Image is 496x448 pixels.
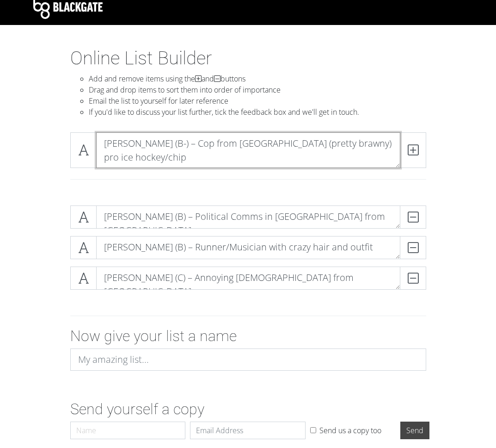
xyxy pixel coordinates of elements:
li: Email the list to yourself for later reference [89,95,426,106]
h2: Send yourself a copy [70,400,426,418]
input: My amazing list... [70,348,426,371]
h2: Now give your list a name [70,327,426,345]
input: Email Address [190,422,306,439]
input: Send [400,422,429,439]
label: Send us a copy too [319,425,381,436]
li: Add and remove items using the and buttons [89,73,426,84]
input: Name [70,422,186,439]
li: Drag and drop items to sort them into order of importance [89,84,426,95]
h1: Online List Builder [70,47,426,69]
li: If you'd like to discuss your list further, tick the feedback box and we'll get in touch. [89,106,426,118]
